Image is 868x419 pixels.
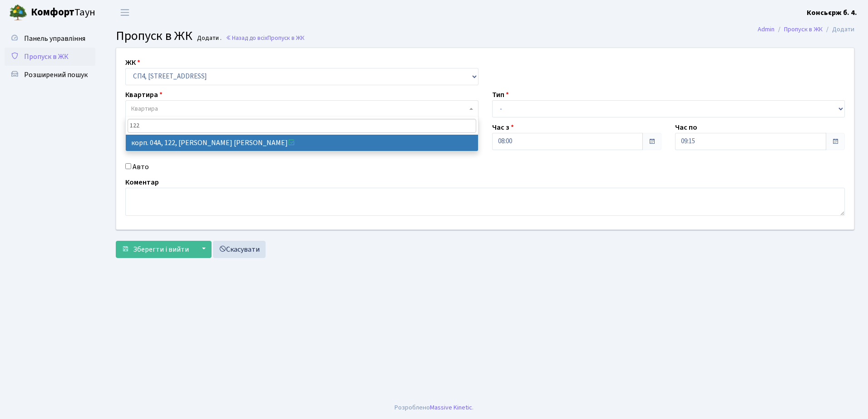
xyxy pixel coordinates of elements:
[823,24,854,34] li: Додати
[744,20,868,39] nav: breadcrumb
[492,122,514,133] label: Час з
[131,104,158,113] span: Квартира
[126,135,478,151] li: корп. 04А, 122, [PERSON_NAME] [PERSON_NAME]
[125,177,159,188] label: Коментар
[24,52,69,62] span: Пропуск в ЖК
[133,244,189,254] span: Зберегти і вийти
[395,403,473,413] div: Розроблено .
[5,29,95,48] a: Панель управління
[807,7,857,18] a: Консьєрж б. 4.
[9,4,27,22] img: logo.png
[492,89,509,100] label: Тип
[113,5,136,20] button: Переключити навігацію
[24,34,85,44] span: Панель управління
[125,57,140,68] label: ЖК
[267,34,305,42] span: Пропуск в ЖК
[430,403,472,412] a: Massive Kinetic
[195,34,222,42] small: Додати .
[213,241,266,258] a: Скасувати
[807,8,857,18] b: Консьєрж б. 4.
[31,5,74,19] b: Комфорт
[116,27,192,45] span: Пропуск в ЖК
[5,48,95,66] a: Пропуск в ЖК
[5,66,95,84] a: Розширений пошук
[125,89,163,100] label: Квартира
[116,241,195,258] button: Зберегти і вийти
[758,24,774,34] a: Admin
[133,161,149,172] label: Авто
[675,122,697,133] label: Час по
[226,34,305,42] a: Назад до всіхПропуск в ЖК
[31,5,95,20] span: Таун
[24,70,88,80] span: Розширений пошук
[784,24,823,34] a: Пропуск в ЖК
